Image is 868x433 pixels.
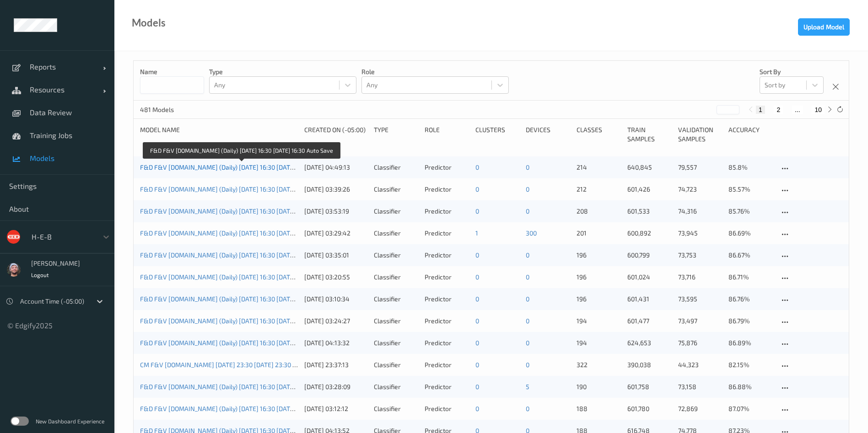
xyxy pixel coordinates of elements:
[526,125,570,144] div: devices
[526,163,529,171] a: 0
[577,273,621,282] p: 196
[140,105,209,114] p: 481 Models
[627,273,672,282] p: 601,024
[627,360,672,369] p: 390,038
[728,229,773,238] p: 86.69%
[627,229,672,238] p: 600,892
[361,67,509,76] p: Role
[728,338,773,347] p: 86.89%
[678,207,722,216] p: 74,316
[526,361,529,369] a: 0
[475,273,479,281] a: 0
[627,338,672,347] p: 624,653
[577,125,621,144] div: Classes
[140,185,343,193] a: F&D F&V [DOMAIN_NAME] (Daily) [DATE] 16:30 [DATE] 16:30 Auto Save
[304,207,367,216] div: [DATE] 03:53:19
[526,229,537,237] a: 300
[798,18,850,36] button: Upload Model
[577,207,621,216] p: 208
[475,361,479,369] a: 0
[140,339,343,347] a: F&D F&V [DOMAIN_NAME] (Daily) [DATE] 16:30 [DATE] 16:30 Auto Save
[304,382,367,391] div: [DATE] 03:28:09
[425,316,469,326] div: Predictor
[140,405,343,412] a: F&D F&V [DOMAIN_NAME] (Daily) [DATE] 16:30 [DATE] 16:30 Auto Save
[526,383,529,390] a: 5
[678,404,722,413] p: 72,869
[526,251,529,259] a: 0
[678,338,722,347] p: 75,876
[374,207,418,216] div: Classifier
[304,404,367,413] div: [DATE] 03:12:12
[475,295,479,303] a: 0
[475,163,479,171] a: 0
[304,294,367,304] div: [DATE] 03:10:34
[304,273,367,282] div: [DATE] 03:20:55
[627,251,672,260] p: 600,799
[756,106,765,114] button: 1
[140,317,343,325] a: F&D F&V [DOMAIN_NAME] (Daily) [DATE] 16:30 [DATE] 16:30 Auto Save
[425,185,469,194] div: Predictor
[728,360,773,369] p: 82.15%
[475,339,479,347] a: 0
[140,67,204,76] p: Name
[526,339,529,347] a: 0
[374,185,418,194] div: Classifier
[304,163,367,172] div: [DATE] 04:49:13
[577,360,621,369] p: 322
[425,382,469,391] div: Predictor
[140,273,343,281] a: F&D F&V [DOMAIN_NAME] (Daily) [DATE] 16:30 [DATE] 16:30 Auto Save
[678,294,722,304] p: 73,595
[374,316,418,326] div: Classifier
[425,338,469,347] div: Predictor
[678,185,722,194] p: 74,723
[304,338,367,347] div: [DATE] 04:13:32
[577,294,621,304] p: 196
[728,382,773,391] p: 86.88%
[728,163,773,172] p: 85.8%
[812,106,825,114] button: 10
[304,229,367,238] div: [DATE] 03:29:42
[374,382,418,391] div: Classifier
[374,125,418,144] div: Type
[577,185,621,194] p: 212
[209,67,356,76] p: Type
[577,316,621,326] p: 194
[425,273,469,282] div: Predictor
[304,360,367,369] div: [DATE] 23:37:13
[425,294,469,304] div: Predictor
[526,405,529,412] a: 0
[140,163,343,171] a: F&D F&V [DOMAIN_NAME] (Daily) [DATE] 16:30 [DATE] 16:30 Auto Save
[140,229,343,237] a: F&D F&V [DOMAIN_NAME] (Daily) [DATE] 16:30 [DATE] 16:30 Auto Save
[425,207,469,216] div: Predictor
[475,405,479,412] a: 0
[577,338,621,347] p: 194
[627,404,672,413] p: 601,780
[678,125,722,144] div: Validation Samples
[425,251,469,260] div: Predictor
[526,295,529,303] a: 0
[627,316,672,326] p: 601,477
[728,125,773,144] div: Accuracy
[678,273,722,282] p: 73,716
[425,360,469,369] div: Predictor
[374,404,418,413] div: Classifier
[425,229,469,238] div: Predictor
[678,229,722,238] p: 73,945
[132,18,166,27] div: Models
[577,404,621,413] p: 188
[728,251,773,260] p: 86.67%
[678,316,722,326] p: 73,497
[475,251,479,259] a: 0
[140,383,343,390] a: F&D F&V [DOMAIN_NAME] (Daily) [DATE] 16:30 [DATE] 16:30 Auto Save
[475,185,479,193] a: 0
[374,294,418,304] div: Classifier
[678,251,722,260] p: 73,753
[526,207,529,215] a: 0
[374,229,418,238] div: Classifier
[627,382,672,391] p: 601,758
[627,185,672,194] p: 601,426
[774,106,783,114] button: 2
[475,317,479,325] a: 0
[792,106,803,114] button: ...
[425,163,469,172] div: Predictor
